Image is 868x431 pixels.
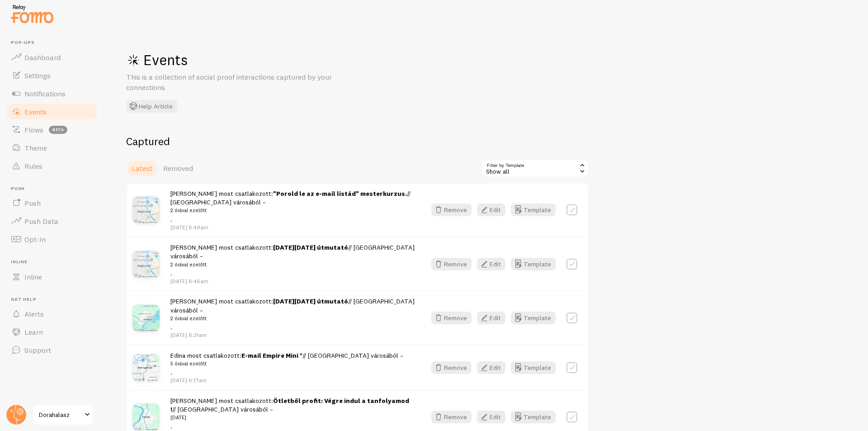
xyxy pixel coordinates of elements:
span: Push [11,186,99,192]
p: [DATE] 8:49am [170,223,415,231]
button: Remove [431,258,472,270]
a: Learn [5,323,99,341]
small: 2 órával ezelőtt [170,260,415,269]
a: Alerts [5,305,99,323]
small: 2 órával ezelőtt [170,206,415,214]
span: [PERSON_NAME] most csatlakozott: // [GEOGRAPHIC_DATA] városából – . [170,189,415,223]
span: [PERSON_NAME] most csatlakozott: // [GEOGRAPHIC_DATA] városából – . [170,243,415,277]
span: Inline [24,272,42,281]
button: Template [511,411,556,423]
button: Edit [477,361,505,374]
a: Latest [126,159,158,177]
span: Edina most csatlakozott: // [GEOGRAPHIC_DATA] városából – . [170,351,403,377]
a: Ötletből profit: Végre indul a tanfolyamod ! [170,397,409,413]
h2: Captured [126,134,589,148]
span: Dorahalasz [39,409,82,420]
img: Budapest-Hungary.png [132,196,160,223]
button: Help Article [126,100,177,113]
button: Edit [477,204,505,216]
button: Template [511,312,556,324]
span: Rules [24,161,42,171]
span: [PERSON_NAME] most csatlakozott: // [GEOGRAPHIC_DATA] városából – . [170,397,415,431]
button: Edit [477,411,505,423]
span: Flows [24,125,43,134]
a: Edit [477,258,511,270]
a: Dorahalasz [33,404,94,426]
a: Push [5,194,99,212]
p: [DATE] 8:46am [170,277,415,285]
a: Events [5,103,99,121]
img: D%C3%B6ms%C3%B6d-Hungary.png [132,403,160,431]
a: Dashboard [5,48,99,66]
span: Inline [11,259,99,265]
img: Ny%C3%ADregyh%C3%A1za-Hungary.png [132,354,160,381]
span: Latest [132,164,152,173]
span: Notifications [24,89,66,98]
a: Inline [5,268,99,286]
span: beta [49,126,67,134]
a: Edit [477,204,511,216]
button: Remove [431,204,472,216]
p: This is a collection of social proof interactions captured by your connections [126,72,343,93]
a: Edit [477,312,511,324]
span: [PERSON_NAME] most csatlakozott: // [GEOGRAPHIC_DATA] városából – . [170,297,415,331]
span: Dashboard [24,53,61,62]
a: Theme [5,139,99,157]
p: [DATE] 6:17am [170,376,403,384]
span: Push [24,199,41,208]
img: fomo-relay-logo-orange.svg [9,2,55,25]
span: Opt-In [24,235,46,244]
span: Support [24,346,51,355]
span: Alerts [24,309,44,318]
span: Settings [24,71,51,80]
button: Edit [477,312,505,324]
button: Template [511,204,556,216]
button: Remove [431,361,472,374]
small: [DATE] [170,413,415,422]
a: Notifications [5,85,99,103]
a: Edit [477,411,511,423]
a: Push Data [5,212,99,230]
p: [DATE] 8:31am [170,331,415,339]
h1: Events [126,51,397,69]
button: Remove [431,312,472,324]
span: Pop-ups [11,40,99,46]
button: Template [511,361,556,374]
a: Support [5,341,99,359]
a: Rules [5,157,99,175]
a: Edit [477,361,511,374]
span: Push Data [24,217,58,226]
a: [DATE][DATE] útmutató [273,297,348,305]
small: 2 órával ezelőtt [170,314,415,322]
span: Removed [163,164,193,173]
img: poroszl%C3%B3-Hungary.png [132,304,160,332]
span: Events [24,107,47,116]
a: E-mail Empire Mini * [241,351,302,360]
button: Remove [431,411,472,423]
img: Budapest-Hungary.png [132,251,160,278]
a: "Porold le az e-mail listád" mesterkurzus. [273,189,407,198]
button: Edit [477,258,505,270]
small: 5 órával ezelőtt [170,360,403,368]
span: Learn [24,327,43,336]
span: Theme [24,143,47,152]
a: Settings [5,66,99,85]
a: [DATE][DATE] útmutató [273,243,348,251]
a: Flows beta [5,121,99,139]
span: Get Help [11,297,99,303]
a: Opt-In [5,230,99,248]
a: Removed [158,159,198,177]
div: Show all [481,159,589,177]
button: Template [511,258,556,270]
